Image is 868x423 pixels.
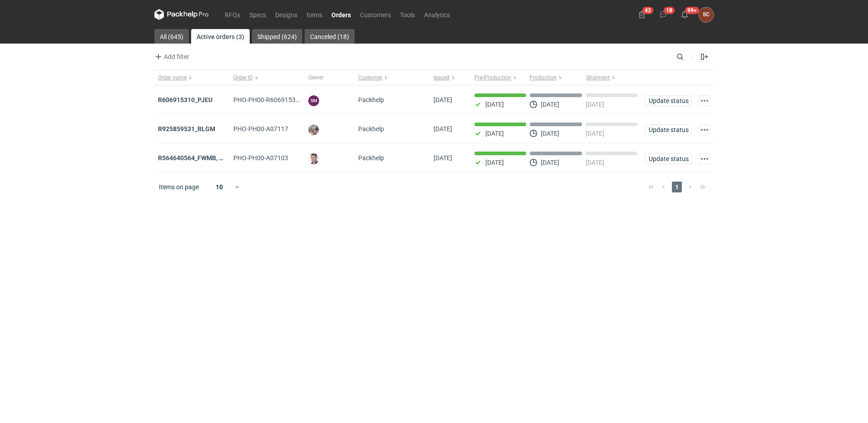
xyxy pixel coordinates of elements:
[645,153,692,164] button: Update status
[474,74,511,81] span: Pre-Production
[153,51,190,62] button: Add filter
[191,29,250,44] a: Active orders (3)
[205,181,234,193] div: 10
[158,74,187,81] span: Order name
[158,125,215,133] a: R925859531_RLGM
[434,96,452,103] span: 21/08/2025
[471,70,528,85] button: Pre-Production
[699,7,714,22] div: Sylwia Cichórz
[158,96,212,103] a: R606915310_PJEU
[434,154,452,162] span: 12/08/2025
[541,130,559,137] p: [DATE]
[699,124,710,135] button: Actions
[233,154,288,162] span: PHO-PH00-A07103
[358,96,384,103] span: Packhelp
[308,74,324,81] span: Owner
[672,182,682,192] span: 1
[327,9,355,20] a: Orders
[233,96,321,103] span: PHO-PH00-R606915310_PJEU
[308,95,319,106] figcaption: SM
[159,182,199,192] span: Items on page
[656,7,671,22] button: 18
[308,153,319,164] img: Maciej Sikora
[529,74,557,81] span: Production
[586,101,604,108] p: [DATE]
[302,9,327,20] a: Items
[252,29,302,44] a: Shipped (624)
[586,74,610,81] span: Shipment
[358,74,382,81] span: Customer
[158,154,256,162] a: R564640564_FWMB, FMPD, MNLB
[645,124,692,135] button: Update status
[586,159,604,166] p: [DATE]
[649,127,688,133] span: Update status
[233,125,288,133] span: PHO-PH00-A07117
[649,156,688,162] span: Update status
[271,9,302,20] a: Designs
[584,70,641,85] button: Shipment
[153,51,189,62] span: Add filter
[154,70,230,85] button: Order name
[358,125,384,133] span: Packhelp
[677,7,692,22] button: 99+
[649,98,688,104] span: Update status
[541,159,559,166] p: [DATE]
[434,125,452,133] span: 18/08/2025
[154,29,189,44] a: All (645)
[305,29,355,44] a: Canceled (18)
[645,95,692,106] button: Update status
[355,9,395,20] a: Customers
[699,153,710,164] button: Actions
[541,101,559,108] p: [DATE]
[245,9,271,20] a: Specs
[485,130,504,137] p: [DATE]
[308,124,319,135] img: Michał Palasek
[675,51,704,62] input: Search
[395,9,419,20] a: Tools
[358,154,384,162] span: Packhelp
[635,7,649,22] button: 42
[528,70,584,85] button: Production
[430,70,471,85] button: Issued
[355,70,430,85] button: Customer
[154,9,209,20] svg: Packhelp Pro
[699,95,710,106] button: Actions
[699,7,714,22] button: SC
[485,101,504,108] p: [DATE]
[230,70,305,85] button: Order ID
[434,74,449,81] span: Issued
[485,159,504,166] p: [DATE]
[586,130,604,137] p: [DATE]
[419,9,454,20] a: Analytics
[220,9,245,20] a: RFQs
[233,74,253,81] span: Order ID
